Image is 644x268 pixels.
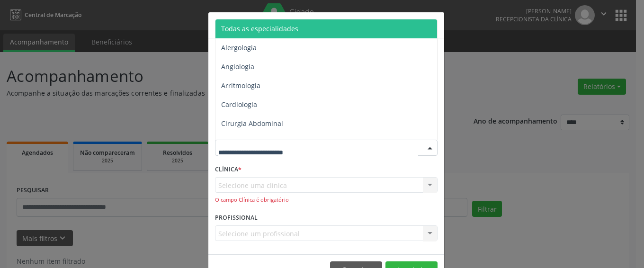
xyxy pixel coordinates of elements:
span: Cirurgia Abdominal [221,119,283,128]
h5: Relatório de agendamentos [215,19,323,31]
span: Angiologia [221,62,254,71]
span: Cirurgia Bariatrica [221,138,279,147]
div: O campo Clínica é obrigatório [215,196,438,204]
span: Todas as especialidades [221,24,298,33]
label: CLÍNICA [215,162,241,177]
span: Cardiologia [221,100,257,109]
label: PROFISSIONAL [215,211,258,225]
span: Alergologia [221,43,257,52]
span: Arritmologia [221,81,260,90]
button: Close [425,12,444,36]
